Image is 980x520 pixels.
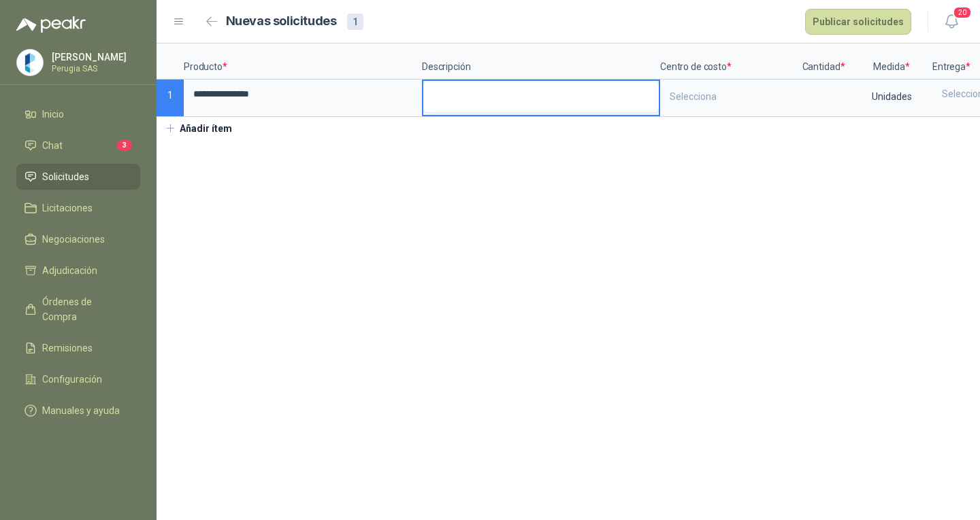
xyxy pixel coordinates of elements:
p: [PERSON_NAME] [52,52,137,62]
img: Company Logo [17,50,43,75]
div: Selecciona [661,81,795,112]
span: Órdenes de Compra [42,294,127,324]
a: Negociaciones [16,226,140,252]
span: 20 [953,6,972,19]
div: Unidades [852,81,931,112]
a: Solicitudes [16,164,140,190]
a: Configuración [16,366,140,392]
button: Publicar solicitudes [805,9,911,35]
button: 20 [939,10,964,34]
a: Chat3 [16,133,140,158]
span: Remisiones [42,341,93,356]
a: Inicio [16,101,140,127]
a: Adjudicación [16,258,140,283]
a: Licitaciones [16,195,140,221]
img: Logo peakr [16,16,86,33]
span: Configuración [42,372,102,387]
span: Manuales y ayuda [42,403,120,418]
a: Remisiones [16,335,140,361]
span: Solicitudes [42,169,89,184]
a: Órdenes de Compra [16,289,140,330]
span: Licitaciones [42,201,93,215]
span: Inicio [42,107,64,122]
p: Descripción [422,44,660,80]
p: Producto [184,44,422,80]
div: 1 [347,14,363,30]
p: 1 [157,80,184,117]
p: Perugia SAS [52,65,137,73]
p: Centro de costo [660,44,796,80]
button: Añadir ítem [157,117,240,140]
a: Manuales y ayuda [16,398,140,423]
p: Medida [851,44,932,80]
h2: Nuevas solicitudes [226,12,337,31]
span: Adjudicación [42,263,97,278]
span: 3 [117,140,132,151]
span: Chat [42,138,63,153]
span: Negociaciones [42,232,105,247]
p: Cantidad [796,44,851,80]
